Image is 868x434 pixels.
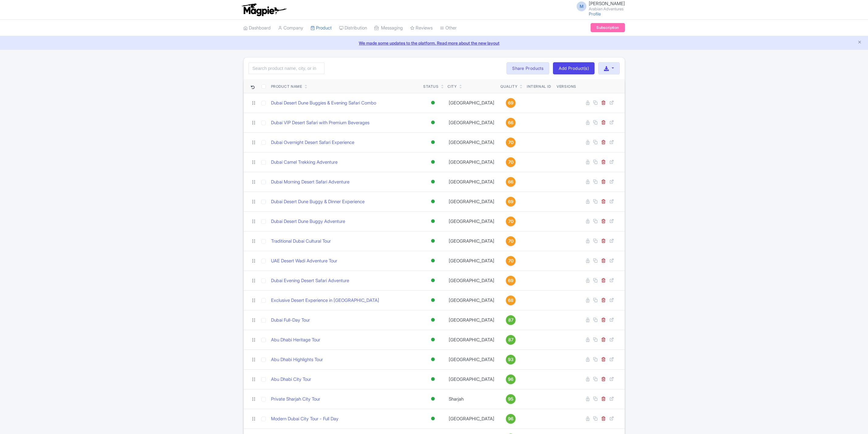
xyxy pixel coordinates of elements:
a: Exclusive Desert Experience in [GEOGRAPHIC_DATA] [271,297,379,304]
td: [GEOGRAPHIC_DATA] [445,231,498,251]
td: [GEOGRAPHIC_DATA] [445,409,498,429]
a: Reviews [410,20,433,36]
span: 95 [508,396,513,402]
a: 69 [500,197,521,207]
div: Active [430,414,436,423]
a: 66 [500,118,521,128]
a: 68 [500,296,521,305]
div: Active [430,256,436,265]
td: [GEOGRAPHIC_DATA] [445,271,498,290]
a: UAE Desert Wadi Adventure Tour [271,258,337,265]
a: Dubai Desert Dune Buggy Adventure [271,218,345,225]
a: Other [440,20,457,36]
a: Dubai Evening Desert Safari Adventure [271,277,349,284]
a: 96 [500,374,521,384]
a: We made some updates to the platform. Read more about the new layout [4,40,864,46]
td: [GEOGRAPHIC_DATA] [445,152,498,172]
div: Active [430,197,436,206]
a: 69 [500,276,521,285]
div: Quality [500,84,517,89]
a: 70 [500,236,521,246]
td: [GEOGRAPHIC_DATA] [445,330,498,350]
a: 70 [500,138,521,147]
button: Close announcement [857,39,862,46]
a: 87 [500,315,521,325]
td: [GEOGRAPHIC_DATA] [445,113,498,132]
td: [GEOGRAPHIC_DATA] [445,192,498,211]
div: Active [430,335,436,344]
a: Dashboard [243,20,271,36]
span: [PERSON_NAME] [589,1,625,6]
div: Product Name [271,84,302,89]
div: City [448,84,457,89]
div: Active [430,237,436,245]
a: Dubai VIP Desert Safari with Premium Beverages [271,119,369,126]
td: [GEOGRAPHIC_DATA] [445,211,498,231]
div: Active [430,355,436,364]
div: Active [430,118,436,127]
div: Active [430,217,436,226]
a: Messaging [374,20,403,36]
a: Share Products [506,62,549,74]
div: Active [430,177,436,186]
a: Dubai Desert Dune Buggies & Evening Safari Combo [271,100,376,107]
span: 69 [508,198,513,205]
a: Subscription [591,23,625,32]
span: 96 [508,415,513,422]
span: 70 [508,218,513,225]
div: Active [430,316,436,324]
td: [GEOGRAPHIC_DATA] [445,290,498,310]
div: Status [423,84,439,89]
span: 96 [508,376,513,383]
span: 70 [508,238,513,244]
a: Dubai Desert Dune Buggy & Dinner Experience [271,198,365,205]
td: Sharjah [445,389,498,409]
div: Active [430,296,436,305]
span: 66 [508,119,513,126]
div: Active [430,158,436,166]
a: 70 [500,157,521,167]
td: [GEOGRAPHIC_DATA] [445,350,498,369]
a: 95 [500,394,521,404]
a: Abu Dhabi Highlights Tour [271,356,323,363]
a: 70 [500,256,521,266]
a: Abu Dhabi Heritage Tour [271,337,320,343]
span: 69 [508,277,513,284]
div: Active [430,276,436,285]
div: Active [430,375,436,384]
span: 70 [508,258,513,264]
td: [GEOGRAPHIC_DATA] [445,251,498,271]
td: [GEOGRAPHIC_DATA] [445,369,498,389]
th: Internal ID [524,79,554,93]
span: 87 [508,317,513,323]
a: Traditional Dubai Cultural Tour [271,238,331,245]
a: Dubai Camel Trekking Adventure [271,159,338,166]
small: Arabian Adventures [589,7,625,11]
a: Product [310,20,332,36]
td: [GEOGRAPHIC_DATA] [445,172,498,192]
span: 70 [508,139,513,146]
img: logo-ab69f6fb50320c5b225c76a69d11143b.png [240,3,287,16]
a: 87 [500,335,521,345]
a: Dubai Overnight Desert Safari Experience [271,139,354,146]
a: Company [278,20,303,36]
span: 69 [508,100,513,106]
span: 70 [508,159,513,166]
a: Modern Dubai City Tour - Full Day [271,415,338,422]
div: Active [430,395,436,403]
span: 87 [508,337,513,343]
a: 93 [500,355,521,364]
a: Dubai Morning Desert Safari Adventure [271,179,349,186]
a: Dubai Full-Day Tour [271,317,310,324]
span: 93 [508,356,513,363]
a: Private Sharjah City Tour [271,396,320,403]
a: Abu Dhabi City Tour [271,376,311,383]
td: [GEOGRAPHIC_DATA] [445,132,498,152]
a: M [PERSON_NAME] Arabian Adventures [573,1,625,11]
input: Search product name, city, or interal id [249,63,324,74]
a: 70 [500,217,521,226]
span: 68 [508,297,513,304]
a: 69 [500,98,521,108]
a: Profile [589,11,601,16]
div: Active [430,138,436,147]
